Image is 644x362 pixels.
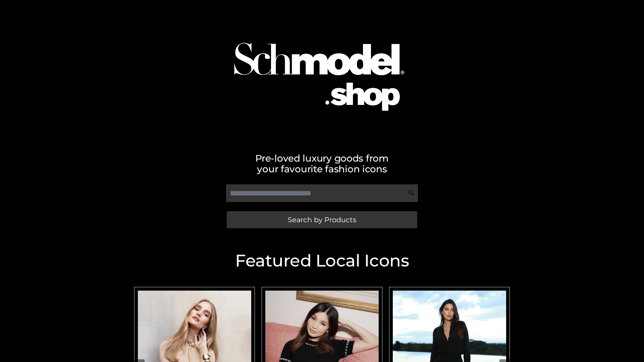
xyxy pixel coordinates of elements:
h2: Pre-loved luxury goods from your favourite fashion icons [131,153,513,174]
a: Search by Products [227,211,417,228]
img: Search Icon [408,190,415,196]
span: Search by Products [288,216,356,223]
h2: Featured Local Icons​ [131,252,513,269]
